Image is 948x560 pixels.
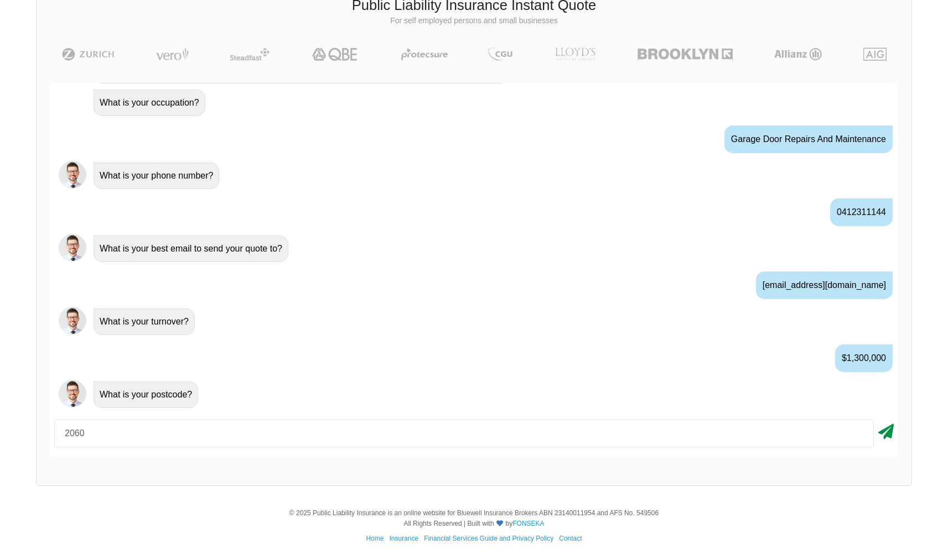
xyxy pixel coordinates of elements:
a: FONSEKA [512,520,544,527]
a: Insurance [389,535,418,542]
img: Vero | Public Liability Insurance [151,48,194,61]
div: What is your postcode? [94,381,198,408]
div: What is your turnover? [94,308,195,335]
img: AIG | Public Liability Insurance [859,48,892,61]
div: [EMAIL_ADDRESS][DOMAIN_NAME] [756,271,893,299]
div: garage door repairs and maintenance [724,125,893,153]
img: Zurich | Public Liability Insurance [57,48,120,61]
img: Chatbot | PLI [59,234,86,261]
img: Chatbot | PLI [59,380,86,407]
div: What is your best email to send your quote to? [94,235,288,262]
img: Steadfast | Public Liability Insurance [225,48,274,61]
div: What is your phone number? [94,163,219,189]
img: Allianz | Public Liability Insurance [769,48,827,61]
p: For self employed persons and small businesses [45,15,903,27]
img: CGU | Public Liability Insurance [484,48,517,61]
img: QBE | Public Liability Insurance [305,48,365,61]
img: Chatbot | PLI [59,161,86,189]
input: Your postcode [54,420,874,447]
div: What is your occupation? [94,90,205,116]
div: $1,300,000 [835,344,893,372]
img: Protecsure | Public Liability Insurance [397,48,453,61]
img: LLOYD's | Public Liability Insurance [549,48,602,61]
img: Brooklyn | Public Liability Insurance [633,48,737,61]
a: Home [366,535,384,542]
a: Financial Services Guide and Privacy Policy [424,535,553,542]
img: Chatbot | PLI [59,307,86,334]
a: Contact [559,535,582,542]
div: 0412311144 [830,198,893,226]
